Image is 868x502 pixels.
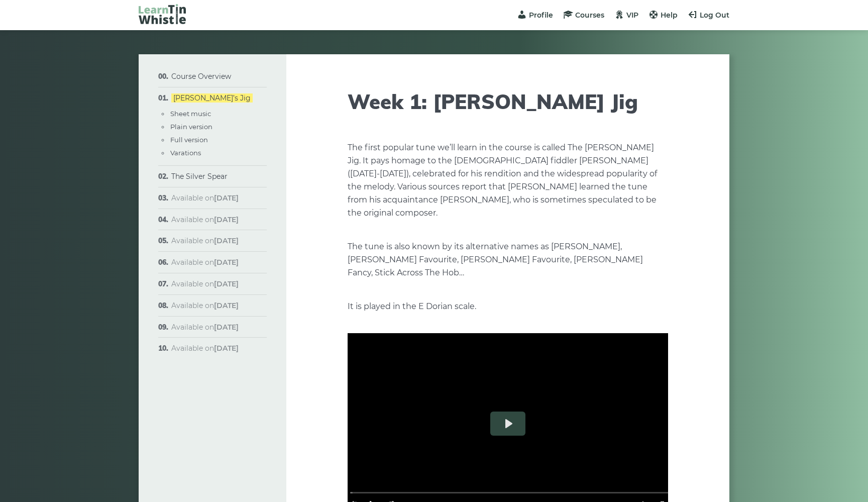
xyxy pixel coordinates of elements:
span: Available on [171,323,239,332]
span: Profile [529,11,553,20]
span: Available on [171,258,239,267]
a: VIP [614,11,638,20]
a: Full version [170,136,208,144]
span: Help [661,11,678,20]
a: Log Out [688,11,729,20]
a: Courses [563,11,604,20]
a: The Silver Spear [171,172,228,181]
strong: [DATE] [214,301,239,310]
p: It is played in the E Dorian scale. [348,300,668,313]
strong: [DATE] [214,279,239,288]
strong: [DATE] [214,258,239,267]
p: The tune is also known by its alternative names as [PERSON_NAME], [PERSON_NAME] Favourite, [PERSO... [348,240,668,279]
a: Profile [517,11,553,20]
strong: [DATE] [214,344,239,353]
span: VIP [626,11,638,20]
span: Available on [171,193,239,203]
strong: [DATE] [214,193,239,203]
p: The first popular tune we’ll learn in the course is called The [PERSON_NAME] Jig. It pays homage ... [348,141,668,220]
strong: [DATE] [214,236,239,245]
h1: Week 1: [PERSON_NAME] Jig [348,89,668,114]
a: [PERSON_NAME]’s Jig [171,93,253,103]
strong: [DATE] [214,323,239,332]
span: Available on [171,236,239,245]
span: Available on [171,344,239,353]
img: LearnTinWhistle.com [139,4,186,24]
a: Plain version [170,123,212,131]
span: Log Out [700,11,729,20]
span: Available on [171,279,239,288]
a: Sheet music [170,110,211,118]
a: Course Overview [171,72,231,81]
a: Help [648,11,678,20]
a: Varations [170,149,201,157]
strong: [DATE] [214,215,239,224]
span: Courses [575,11,604,20]
span: Available on [171,215,239,224]
span: Available on [171,301,239,310]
